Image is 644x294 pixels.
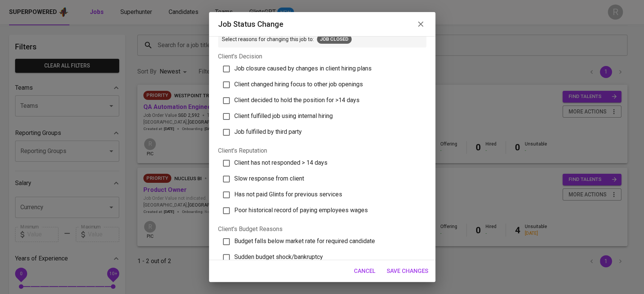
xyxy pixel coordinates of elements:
span: Save Changes [387,266,428,276]
button: Cancel [350,263,380,279]
span: Cancel [354,266,375,276]
span: Budget falls below market rate for required candidate [234,237,375,245]
span: Client changed hiring focus to other job openings [234,81,363,88]
span: Has not paid Glints for previous services [234,191,342,198]
span: Slow response from client [234,175,304,182]
span: Client fulfilled job using internal hiring [234,112,333,119]
span: Client decided to hold the position for >14 days [234,96,360,104]
p: Select reasons for changing this job to: [222,35,314,43]
span: Job Closed [317,36,352,43]
span: Client has not responded > 14 days [234,159,327,166]
span: Job fulfilled by third party [234,128,302,135]
span: Job closure caused by changes in client hiring plans [234,65,372,72]
span: Poor historical record of paying employees wages [234,207,368,214]
p: Client's Reputation [218,146,426,155]
button: Save Changes [383,263,432,279]
p: Client's Budget Reasons [218,225,426,234]
h6: Job status change [218,18,283,30]
p: Client's Decision [218,52,426,61]
span: Sudden budget shock/bankruptcy [234,253,323,260]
